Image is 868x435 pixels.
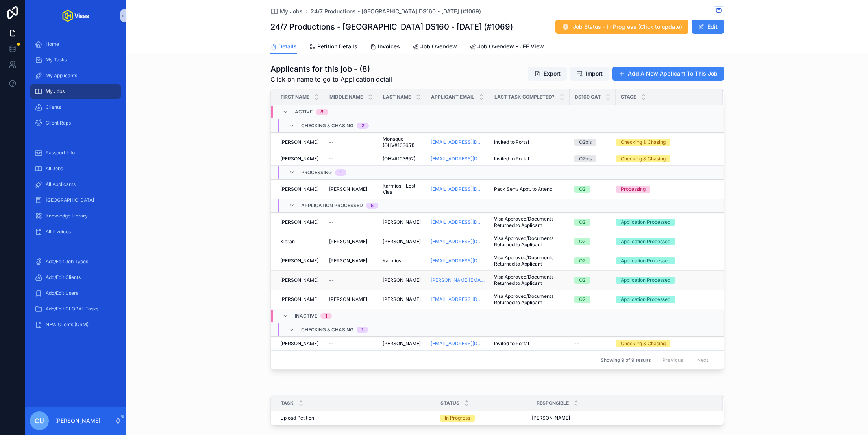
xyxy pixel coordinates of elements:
[383,277,421,283] a: [PERSON_NAME]
[370,39,400,55] a: Invoices
[445,415,470,422] div: In Progress
[46,72,77,79] span: My Applicants
[270,7,303,15] a: My Jobs
[579,257,585,264] div: O2
[616,257,713,264] a: Application Processed
[621,219,670,226] div: Application Processed
[278,43,297,50] span: Details
[329,186,373,192] a: [PERSON_NAME]
[574,340,579,347] span: --
[46,197,94,203] span: [GEOGRAPHIC_DATA]
[329,258,373,264] a: [PERSON_NAME]
[616,340,713,347] a: Checking & Chasing
[280,340,320,347] a: [PERSON_NAME]
[30,286,121,300] a: Add/Edit Users
[55,417,100,425] p: [PERSON_NAME]
[383,94,411,100] span: Last Name
[574,139,611,146] a: O2bis
[311,7,481,15] span: 24/7 Productions - [GEOGRAPHIC_DATA] DS160 - [DATE] (#1069)
[383,238,421,245] span: [PERSON_NAME]
[329,340,373,347] a: --
[30,318,121,332] a: NEW Clients (CRM)
[431,238,485,245] a: [EMAIL_ADDRESS][DOMAIN_NAME]
[30,302,121,316] a: Add/Edit GLOBAL Tasks
[579,186,585,193] div: O2
[431,277,485,283] a: [PERSON_NAME][EMAIL_ADDRESS][DOMAIN_NAME]
[616,186,713,193] a: Processing
[329,258,367,264] span: [PERSON_NAME]
[431,296,485,303] a: [EMAIL_ADDRESS][DOMAIN_NAME]
[494,274,565,286] a: Visa Approved/Documents Returned to Applicant
[281,94,309,100] span: First Name
[621,155,666,162] div: Checking & Chasing
[46,57,67,63] span: My Tasks
[383,156,421,162] a: (OHV#103652)
[574,296,611,303] a: O2
[280,340,318,347] span: [PERSON_NAME]
[494,186,565,192] a: Pack Sent/ Appt. to Attend
[692,20,724,34] button: Edit
[621,94,636,100] span: Stage
[431,219,485,225] a: [EMAIL_ADDRESS][DOMAIN_NAME]
[270,39,297,54] a: Details
[280,156,320,162] a: [PERSON_NAME]
[30,84,121,99] a: My Jobs
[30,225,121,239] a: All Invoices
[280,139,320,145] a: [PERSON_NAME]
[574,186,611,193] a: O2
[494,216,565,229] span: Visa Approved/Documents Returned to Applicant
[383,183,421,195] span: Karmios - Lost Visa
[494,156,529,162] span: Invited to Portal
[280,258,320,264] a: [PERSON_NAME]
[586,70,603,78] span: Import
[494,255,565,267] span: Visa Approved/Documents Returned to Applicant
[35,416,44,426] span: CU
[383,340,421,347] span: [PERSON_NAME]
[494,94,555,100] span: Last Task Completed?
[361,327,363,333] div: 1
[383,156,415,162] span: (OHV#103652)
[621,238,670,245] div: Application Processed
[579,219,585,226] div: O2
[494,156,565,162] a: Invited to Portal
[30,177,121,191] a: All Applicants
[280,186,320,192] a: [PERSON_NAME]
[46,104,61,110] span: Clients
[532,415,570,421] span: [PERSON_NAME]
[494,186,552,192] span: Pack Sent/ Appt. to Attend
[329,340,334,347] span: --
[329,219,373,225] a: --
[616,238,713,245] a: Application Processed
[301,327,353,333] span: Checking & Chasing
[570,67,609,81] button: Import
[280,277,318,283] span: [PERSON_NAME]
[573,23,682,31] span: Job Status - In Progress (Click to update)
[30,270,121,284] a: Add/Edit Clients
[329,94,363,100] span: Middle Name
[537,400,569,406] span: Responsible
[46,181,76,188] span: All Applicants
[329,219,334,225] span: --
[612,67,724,81] button: Add A New Applicant To This Job
[280,7,303,15] span: My Jobs
[383,258,401,264] span: Karmios
[46,150,75,156] span: Passport Info
[431,139,485,145] a: [EMAIL_ADDRESS][DOMAIN_NAME]
[329,139,373,145] a: --
[281,400,294,406] span: Task
[280,296,318,303] span: [PERSON_NAME]
[30,116,121,130] a: Client Reps
[30,146,121,160] a: Passport Info
[574,340,611,347] a: --
[494,139,529,145] span: Invited to Portal
[413,39,457,55] a: Job Overview
[574,277,611,284] a: O2
[62,9,89,22] img: App logo
[46,165,63,172] span: All Jobs
[616,296,713,303] a: Application Processed
[30,255,121,269] a: Add/Edit Job Types
[270,74,392,84] span: Click on name to go to Application detail
[383,136,421,149] a: Monaque (OHV#103651)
